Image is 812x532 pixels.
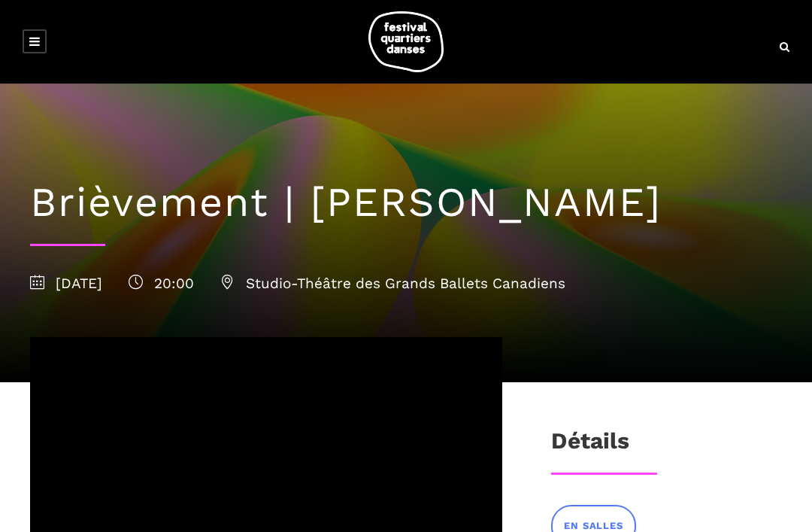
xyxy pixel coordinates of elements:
[30,178,782,227] h1: Brièvement | [PERSON_NAME]
[30,275,102,292] span: [DATE]
[129,275,194,292] span: 20:00
[220,275,565,292] span: Studio-Théâtre des Grands Ballets Canadiens
[368,11,444,72] img: logo-fqd-med
[551,427,629,465] h3: Détails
